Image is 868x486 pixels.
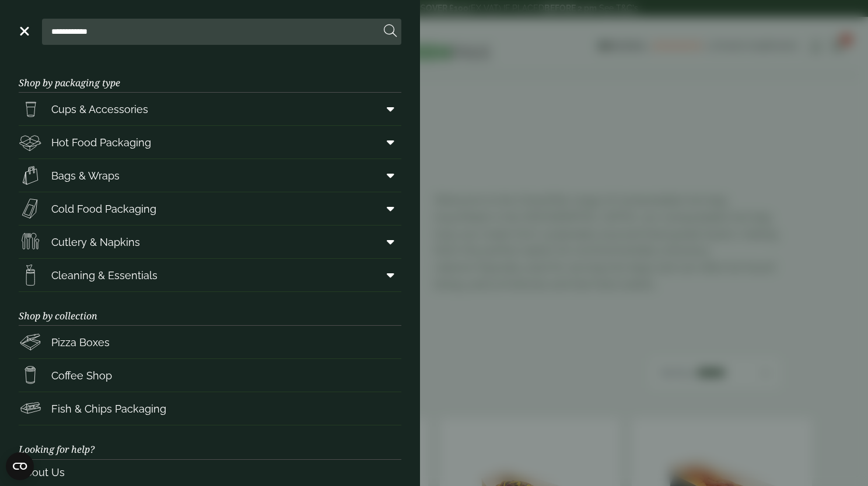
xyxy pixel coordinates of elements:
img: Paper_carriers.svg [19,164,42,187]
span: Cold Food Packaging [51,201,156,217]
a: Cutlery & Napkins [19,226,401,258]
img: PintNhalf_cup.svg [19,97,42,121]
h3: Shop by packaging type [19,59,401,93]
a: Hot Food Packaging [19,126,401,159]
a: Coffee Shop [19,359,401,392]
span: Cups & Accessories [51,101,148,117]
img: HotDrink_paperCup.svg [19,364,42,387]
img: Deli_box.svg [19,131,42,154]
span: Cutlery & Napkins [51,234,140,250]
a: Cleaning & Essentials [19,259,401,291]
img: FishNchip_box.svg [19,397,42,420]
a: Pizza Boxes [19,326,401,358]
a: Fish & Chips Packaging [19,392,401,425]
span: Coffee Shop [51,368,112,383]
a: About Us [19,460,401,485]
span: Fish & Chips Packaging [51,401,166,417]
a: Cups & Accessories [19,93,401,125]
img: open-wipe.svg [19,263,42,287]
button: Open CMP widget [6,452,34,480]
img: Pizza_boxes.svg [19,330,42,354]
span: Cleaning & Essentials [51,267,157,283]
img: Cutlery.svg [19,230,42,253]
h3: Looking for help? [19,425,401,459]
a: Cold Food Packaging [19,192,401,225]
h3: Shop by collection [19,292,401,326]
a: Bags & Wraps [19,159,401,192]
img: Sandwich_box.svg [19,197,42,220]
span: Bags & Wraps [51,168,120,184]
span: Hot Food Packaging [51,135,151,150]
span: Pizza Boxes [51,334,110,350]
